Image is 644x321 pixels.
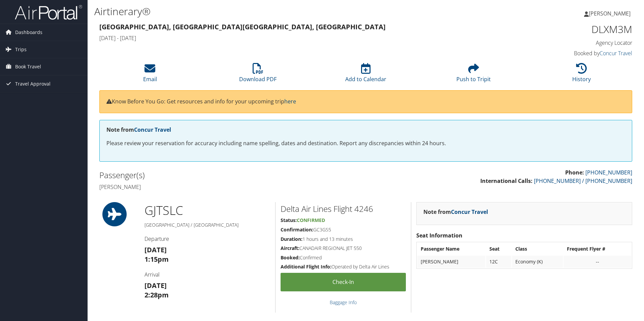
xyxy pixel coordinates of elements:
span: Trips [15,41,27,58]
h5: [GEOGRAPHIC_DATA] / [GEOGRAPHIC_DATA] [144,222,270,228]
strong: Note from [423,208,488,216]
span: [PERSON_NAME] [589,10,631,17]
strong: 1:15pm [144,255,169,264]
td: 12C [486,256,511,268]
th: Class [512,243,563,255]
h4: Arrival [144,271,270,278]
h2: Passenger(s) [99,169,361,181]
td: Economy (K) [512,256,563,268]
span: Book Travel [15,58,41,75]
span: Dashboards [15,24,42,41]
strong: Status: [281,217,297,223]
h1: GJT SLC [144,202,270,219]
a: [PHONE_NUMBER] [585,169,632,176]
p: Know Before You Go: Get resources and info for your upcoming trip [106,97,625,106]
strong: Note from [106,126,171,133]
a: Concur Travel [134,126,171,133]
strong: Aircraft: [281,245,299,251]
th: Frequent Flyer # [563,243,631,255]
a: Push to Tripit [456,67,491,83]
strong: [GEOGRAPHIC_DATA], [GEOGRAPHIC_DATA] [GEOGRAPHIC_DATA], [GEOGRAPHIC_DATA] [99,22,386,31]
h1: Airtinerary® [94,4,456,19]
strong: Confirmation: [281,226,313,233]
h5: Operated by Delta Air Lines [281,263,406,270]
strong: [DATE] [144,281,167,290]
p: Please review your reservation for accuracy including name spelling, dates and destination. Repor... [106,139,625,148]
a: Download PDF [239,67,277,83]
h4: Agency Locator [507,39,632,46]
h4: Booked by [507,50,632,57]
h4: [PERSON_NAME] [99,183,361,191]
strong: Seat Information [416,232,462,239]
div: -- [567,259,628,265]
a: Check-in [281,273,406,291]
strong: Booked: [281,254,300,261]
img: airportal-logo.png [15,4,82,20]
h5: Confirmed [281,254,406,261]
span: Travel Approval [15,75,51,92]
a: Concur Travel [451,208,488,216]
strong: Additional Flight Info: [281,263,331,270]
strong: 2:28pm [144,290,169,299]
h5: CANADAIR REGIONAL JET 550 [281,245,406,252]
strong: International Calls: [480,177,533,185]
h2: Delta Air Lines Flight 4246 [281,203,406,215]
th: Passenger Name [417,243,485,255]
td: [PERSON_NAME] [417,256,485,268]
strong: [DATE] [144,245,167,254]
a: [PHONE_NUMBER] / [PHONE_NUMBER] [534,177,632,185]
h5: GC3GS5 [281,226,406,233]
a: [PERSON_NAME] [584,3,637,24]
a: here [284,98,296,105]
h5: 1 hours and 13 minutes [281,236,406,243]
a: Concur Travel [600,50,632,57]
a: History [572,67,591,83]
h4: Departure [144,235,270,243]
strong: Phone: [565,169,584,176]
h4: [DATE] - [DATE] [99,34,496,42]
span: Confirmed [297,217,325,223]
a: Email [143,67,157,83]
strong: Duration: [281,236,302,242]
h1: DLXM3M [507,22,632,36]
a: Baggage Info [330,299,357,306]
th: Seat [486,243,511,255]
a: Add to Calendar [345,67,386,83]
